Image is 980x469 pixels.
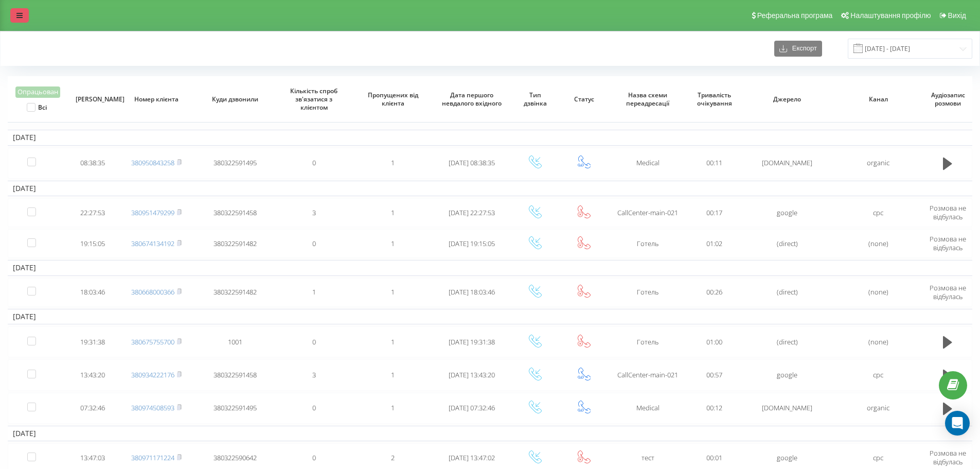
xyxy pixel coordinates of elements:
span: [DATE] 07:32:46 [449,403,495,412]
span: Тривалість очікування [694,91,735,107]
span: Кількість спроб зв'язатися з клієнтом [283,87,345,111]
td: Medical [608,148,687,179]
td: (direct) [742,278,833,307]
a: 380668000366 [131,287,174,297]
td: [DOMAIN_NAME] [742,393,833,424]
td: (direct) [742,326,833,357]
td: [DATE] [8,181,972,196]
td: 00:12 [687,393,742,424]
a: 380971171224 [131,453,174,462]
td: CallCenter-main-021 [608,198,687,227]
span: 380322591495 [213,158,257,167]
td: 00:17 [687,198,742,227]
td: (none) [833,229,924,258]
td: cpc [833,359,924,390]
td: 00:26 [687,278,742,307]
a: 380951479299 [131,208,174,217]
td: cpc [833,198,924,227]
span: 1 [391,370,395,379]
span: [PERSON_NAME] [76,95,110,103]
td: organic [833,393,924,424]
td: CallCenter-main-021 [608,359,687,390]
span: 380322591482 [213,287,257,297]
td: google [742,198,833,227]
a: 380974508593 [131,403,174,412]
td: 18:03:46 [68,278,117,307]
span: [DATE] 19:31:38 [449,337,495,346]
td: [DOMAIN_NAME] [742,148,833,179]
span: Розмова не відбулась [930,448,966,466]
td: 19:15:05 [68,229,117,258]
td: Готель [608,278,687,307]
span: 3 [312,208,316,217]
button: Експорт [774,41,822,57]
span: 1 [391,158,395,167]
span: [DATE] 22:27:53 [449,208,495,217]
span: Розмова не відбулась [930,203,966,221]
span: 380322591495 [213,403,257,412]
span: 1 [391,403,395,412]
td: 07:32:46 [68,393,117,424]
span: Канал [842,95,915,103]
td: 00:11 [687,148,742,179]
td: (none) [833,326,924,357]
a: 380934222176 [131,370,174,379]
div: Open Intercom Messenger [945,411,970,436]
td: (direct) [742,229,833,258]
span: Вихід [948,11,966,20]
td: 00:57 [687,359,742,390]
span: Налаштування профілю [850,11,931,20]
span: [DATE] 13:47:02 [449,453,495,462]
td: organic [833,148,924,179]
span: [DATE] 08:38:35 [449,158,495,167]
span: Розмова не відбулась [930,234,966,252]
span: [DATE] 13:43:20 [449,370,495,379]
span: Тип дзвінка [518,91,553,107]
span: [DATE] 19:15:05 [449,239,495,248]
td: Готель [608,229,687,258]
span: 0 [312,337,316,346]
span: Номер клієнта [126,95,187,103]
span: [DATE] 18:03:46 [449,287,495,297]
span: 0 [312,453,316,462]
td: [DATE] [8,260,972,275]
span: Аудіозапис розмови [931,91,965,107]
td: [DATE] [8,426,972,441]
td: [DATE] [8,309,972,324]
td: 13:43:20 [68,359,117,390]
span: 1 [312,287,316,297]
span: Статус [567,95,601,103]
span: Реферальна програма [757,11,833,20]
td: 19:31:38 [68,326,117,357]
span: Назва схеми переадресації [617,91,679,107]
span: Експорт [787,45,817,53]
span: 0 [312,403,316,412]
td: Medical [608,393,687,424]
span: 380322591458 [213,208,257,217]
td: 01:02 [687,229,742,258]
span: 3 [312,370,316,379]
td: 01:00 [687,326,742,357]
a: 380950843258 [131,158,174,167]
span: 380322591458 [213,370,257,379]
td: (none) [833,278,924,307]
td: 22:27:53 [68,198,117,227]
span: Куди дзвонили [204,95,266,103]
span: Розмова не відбулась [930,283,966,301]
span: 2 [391,453,395,462]
span: Джерело [751,95,824,103]
span: 380322590642 [213,453,257,462]
a: 380675755700 [131,337,174,346]
span: Дата першого невдалого вхідного [441,91,503,107]
a: 380674134192 [131,239,174,248]
span: 1001 [228,337,242,346]
span: 0 [312,239,316,248]
span: 1 [391,239,395,248]
td: Готель [608,326,687,357]
span: 1 [391,208,395,217]
td: [DATE] [8,130,972,145]
span: 1 [391,287,395,297]
span: 0 [312,158,316,167]
span: Пропущених від клієнта [362,91,424,107]
td: google [742,359,833,390]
